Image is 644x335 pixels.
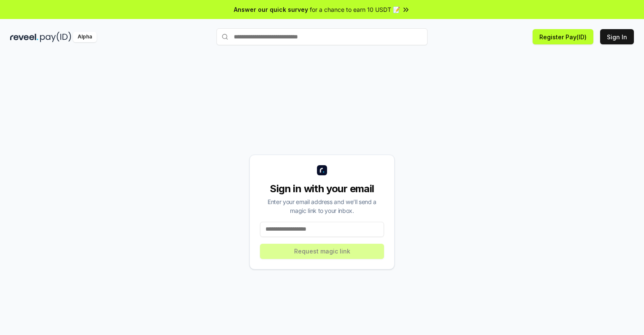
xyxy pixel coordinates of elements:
img: reveel_dark [10,32,38,42]
div: Enter your email address and we’ll send a magic link to your inbox. [260,197,384,215]
img: pay_id [40,32,71,42]
div: Sign in with your email [260,182,384,196]
button: Sign In [600,29,634,44]
img: logo_small [317,165,327,175]
span: Answer our quick survey [234,5,308,14]
span: for a chance to earn 10 USDT 📝 [310,5,400,14]
button: Register Pay(ID) [533,29,593,44]
div: Alpha [73,32,97,42]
